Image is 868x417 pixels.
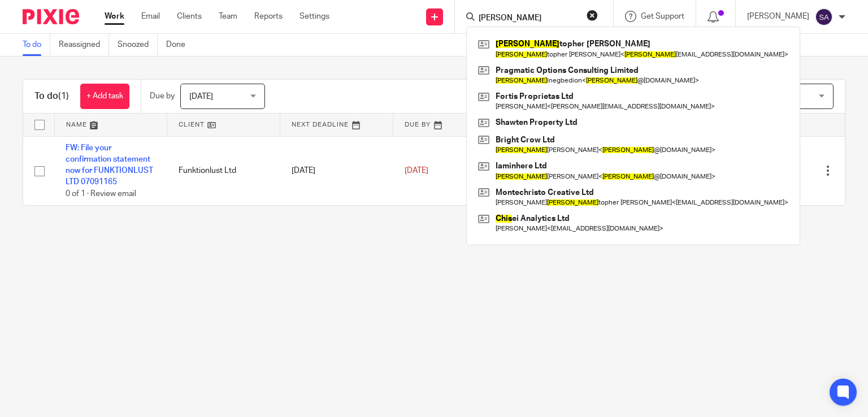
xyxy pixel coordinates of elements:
[58,92,69,101] span: (1)
[23,34,50,56] a: To do
[34,90,69,102] h1: To do
[300,11,329,22] a: Settings
[177,11,202,22] a: Clients
[587,10,598,21] button: Clear
[66,144,153,186] a: FW: File your confirmation statement now for FUNKTIONLUST LTD 07091165
[166,34,194,56] a: Done
[815,8,833,26] img: svg%3E
[167,136,280,205] td: Funktionlust Ltd
[118,34,158,56] a: Snoozed
[23,9,79,24] img: Pixie
[280,136,393,205] td: [DATE]
[189,93,213,101] span: [DATE]
[59,34,109,56] a: Reassigned
[219,11,237,22] a: Team
[66,190,136,198] span: 0 of 1 · Review email
[141,11,160,22] a: Email
[405,167,428,175] span: [DATE]
[254,11,283,22] a: Reports
[80,84,129,109] a: + Add task
[105,11,124,22] a: Work
[150,90,175,102] p: Due by
[747,11,809,22] p: [PERSON_NAME]
[478,14,579,24] input: Search
[641,12,684,20] span: Get Support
